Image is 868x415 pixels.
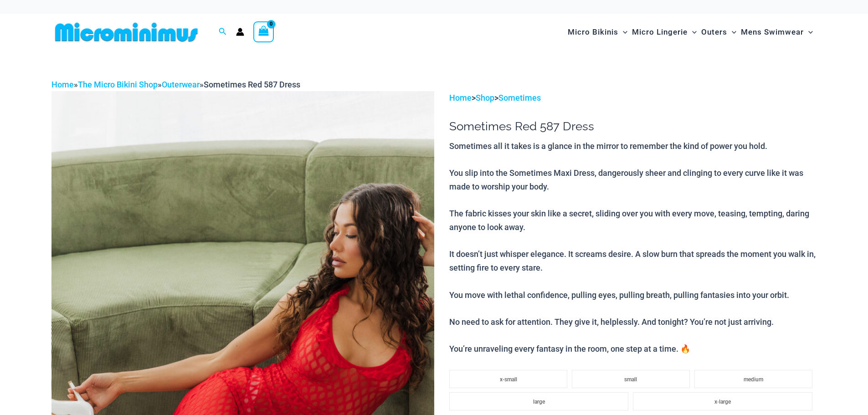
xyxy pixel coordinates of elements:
[449,91,817,105] p: > >
[449,119,817,133] h1: Sometimes Red 587 Dress
[688,20,697,44] span: Menu Toggle
[694,370,812,388] li: medium
[699,18,739,46] a: OutersMenu ToggleMenu Toggle
[741,20,804,44] span: Mens Swimwear
[51,22,201,42] img: MM SHOP LOGO FLAT
[701,20,727,44] span: Outers
[162,80,200,89] a: Outerwear
[739,18,815,46] a: Mens SwimwearMenu ToggleMenu Toggle
[727,20,736,44] span: Menu Toggle
[630,18,699,46] a: Micro LingerieMenu ToggleMenu Toggle
[714,399,731,405] span: x-large
[253,21,274,42] a: View Shopping Cart, empty
[204,80,300,89] span: Sometimes Red 587 Dress
[500,376,517,383] span: x-small
[804,20,813,44] span: Menu Toggle
[572,370,690,388] li: small
[568,20,618,44] span: Micro Bikinis
[633,392,812,410] li: x-large
[449,139,817,356] p: Sometimes all it takes is a glance in the mirror to remember the kind of power you hold. You slip...
[744,376,763,383] span: medium
[219,26,227,38] a: Search icon link
[236,28,244,36] a: Account icon link
[449,370,567,388] li: x-small
[78,80,158,89] a: The Micro Bikini Shop
[51,80,74,89] a: Home
[449,392,628,410] li: large
[624,376,637,383] span: small
[565,18,630,46] a: Micro BikinisMenu ToggleMenu Toggle
[564,17,817,47] nav: Site Navigation
[618,20,627,44] span: Menu Toggle
[449,93,472,102] a: Home
[498,93,541,102] a: Sometimes
[476,93,494,102] a: Shop
[533,399,545,405] span: large
[51,80,300,89] span: » » »
[632,20,688,44] span: Micro Lingerie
